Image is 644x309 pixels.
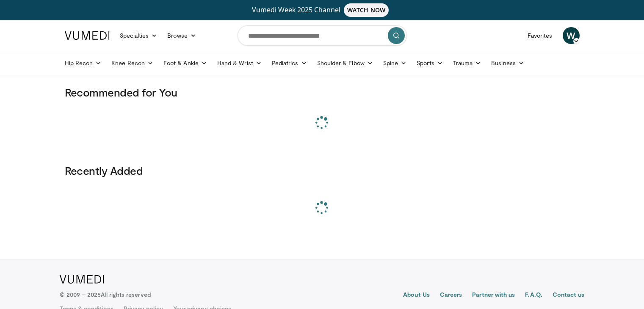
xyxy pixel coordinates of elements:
a: About Us [403,290,430,301]
a: Vumedi Week 2025 ChannelWATCH NOW [66,3,578,17]
a: Hip Recon [60,55,107,72]
img: VuMedi Logo [60,275,104,284]
a: Careers [440,290,462,301]
a: W [563,27,580,44]
a: Business [486,55,529,72]
a: Specialties [115,27,163,44]
a: Contact us [553,290,585,301]
a: Sports [412,55,448,72]
a: Knee Recon [106,55,158,72]
a: Partner with us [472,290,515,301]
a: Shoulder & Elbow [312,55,378,72]
h3: Recently Added [65,164,580,177]
a: Favorites [522,27,558,44]
a: Foot & Ankle [158,55,212,72]
h3: Recommended for You [65,86,580,99]
a: Hand & Wrist [212,55,267,72]
input: Search topics, interventions [238,25,407,46]
a: Trauma [448,55,486,72]
img: VuMedi Logo [65,31,110,40]
a: Browse [162,27,201,44]
a: Pediatrics [267,55,312,72]
span: All rights reserved [101,291,150,298]
p: © 2009 – 2025 [60,290,151,299]
span: WATCH NOW [344,3,389,17]
a: Spine [378,55,412,72]
a: F.A.Q. [525,290,542,301]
